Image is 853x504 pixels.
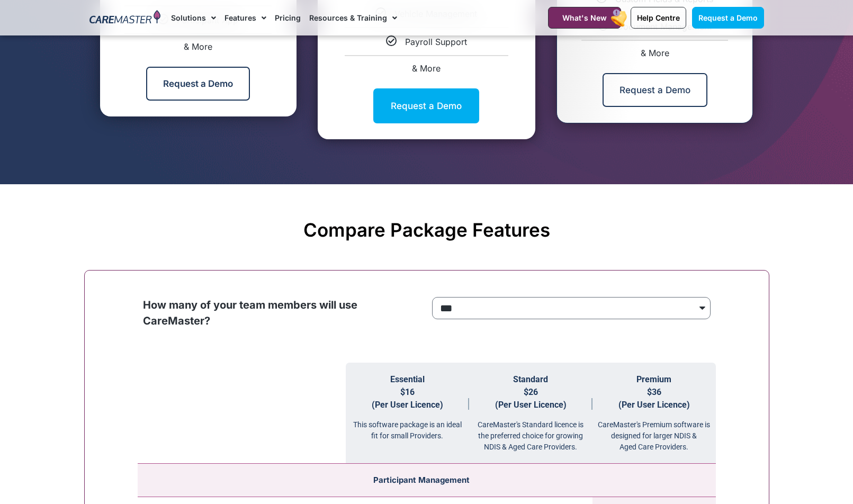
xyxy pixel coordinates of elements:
span: $16 (Per User Licence) [372,387,443,410]
a: & More [641,48,669,58]
th: Standard [469,363,592,464]
a: Request a Demo [373,88,479,123]
span: Help Centre [637,13,680,22]
th: Essential [346,363,469,464]
span: Request a Demo [698,13,758,22]
p: How many of your team members will use CareMaster? [143,297,421,329]
a: What's New [548,7,621,29]
img: CareMaster Logo [89,10,161,26]
h2: Compare Package Features [89,219,764,241]
span: $36 (Per User Licence) [618,387,690,410]
div: CareMaster's Premium software is designed for larger NDIS & Aged Care Providers. [592,411,716,453]
a: & More [184,41,212,52]
a: Request a Demo [146,67,250,101]
form: price Form radio [432,297,711,325]
a: Request a Demo [603,73,707,107]
a: Request a Demo [692,7,764,29]
th: Premium [592,363,716,464]
span: $26 (Per User Licence) [495,387,567,410]
div: CareMaster's Standard licence is the preferred choice for growing NDIS & Aged Care Providers. [469,411,592,453]
a: Help Centre [631,7,686,29]
div: This software package is an ideal fit for small Providers. [346,411,469,442]
a: Payroll Support [405,37,467,47]
span: Participant Management [373,475,470,485]
a: & More [412,63,441,74]
span: What's New [562,13,607,22]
